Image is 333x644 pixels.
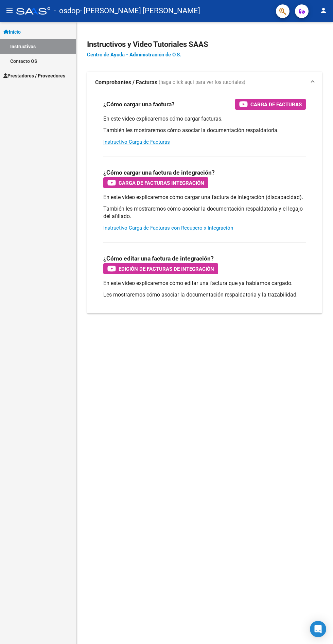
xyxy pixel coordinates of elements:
p: En este video explicaremos cómo editar una factura que ya habíamos cargado. [103,280,306,287]
p: Les mostraremos cómo asociar la documentación respaldatoria y la trazabilidad. [103,291,306,299]
p: También les mostraremos cómo asociar la documentación respaldatoria. [103,127,306,134]
p: En este video explicaremos cómo cargar facturas. [103,115,306,123]
button: Edición de Facturas de integración [103,263,218,274]
a: Centro de Ayuda - Administración de O.S. [87,52,181,58]
button: Carga de Facturas Integración [103,177,208,188]
h3: ¿Cómo cargar una factura de integración? [103,168,215,177]
p: En este video explicaremos cómo cargar una factura de integración (discapacidad). [103,194,306,201]
mat-icon: menu [5,6,14,15]
h2: Instructivos y Video Tutoriales SAAS [87,38,322,51]
h3: ¿Cómo cargar una factura? [103,100,175,109]
a: Instructivo Carga de Facturas [103,139,170,145]
span: Edición de Facturas de integración [119,265,214,273]
mat-expansion-panel-header: Comprobantes / Facturas (haga click aquí para ver los tutoriales) [87,72,322,93]
span: - [PERSON_NAME] [PERSON_NAME] [80,3,200,18]
a: Instructivo Carga de Facturas con Recupero x Integración [103,225,233,231]
div: Open Intercom Messenger [310,621,326,637]
span: Prestadores / Proveedores [3,72,65,79]
button: Carga de Facturas [235,99,306,110]
h3: ¿Cómo editar una factura de integración? [103,254,214,263]
span: Inicio [3,28,21,36]
p: También les mostraremos cómo asociar la documentación respaldatoria y el legajo del afiliado. [103,205,306,220]
span: - osdop [54,3,80,18]
strong: Comprobantes / Facturas [95,79,157,86]
mat-icon: person [319,6,328,15]
span: (haga click aquí para ver los tutoriales) [159,79,245,86]
span: Carga de Facturas [250,100,302,109]
span: Carga de Facturas Integración [119,179,204,187]
div: Comprobantes / Facturas (haga click aquí para ver los tutoriales) [87,93,322,314]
